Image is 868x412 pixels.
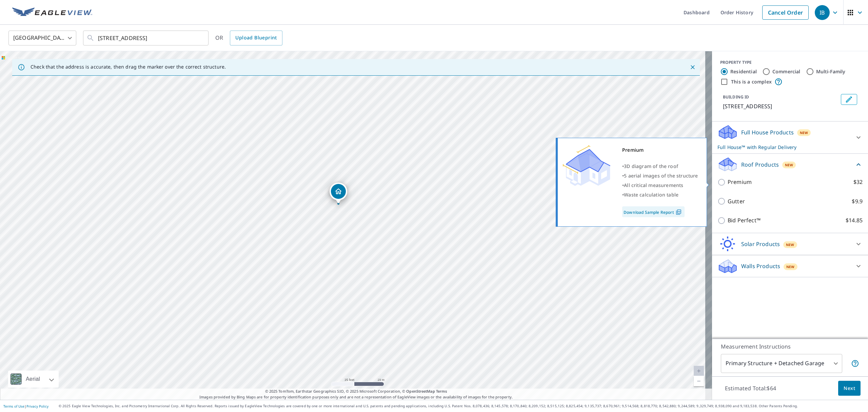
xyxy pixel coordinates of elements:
[728,197,745,206] p: Gutter
[721,342,859,351] p: Measurement Instructions
[723,102,838,110] p: [STREET_ADDRESS]
[624,172,698,179] span: 5 aerial images of the structure
[98,29,195,48] input: Search by address or latitude-longitude
[841,94,857,105] button: Edit building 1
[762,5,809,20] a: Cancel Order
[694,376,704,386] a: Current Level 20, Zoom Out
[717,156,863,172] div: Roof ProductsNew
[838,381,861,396] button: Next
[731,78,772,85] label: This is a complex
[846,216,863,225] p: $14.85
[717,124,863,151] div: Full House ProductsNewFull House™ with Regular Delivery
[720,59,860,65] div: PROPERTY TYPE
[741,161,779,169] p: Roof Products
[215,31,282,45] div: OR
[3,404,24,409] a: Terms of Use
[406,389,435,394] a: OpenStreetMap
[786,242,794,247] span: New
[674,209,683,215] img: Pdf Icon
[741,128,794,136] p: Full House Products
[622,190,698,200] div: •
[624,191,678,198] span: Waste calculation table
[741,262,780,270] p: Walls Products
[730,68,757,75] label: Residential
[3,404,48,408] p: |
[624,163,678,169] span: 3D diagram of the roof
[12,7,92,18] img: EV Logo
[26,404,48,409] a: Privacy Policy
[717,236,863,252] div: Solar ProductsNew
[852,197,863,206] p: $9.9
[330,183,347,204] div: Dropped pin, building 1, Residential property, 4119 Ansar Ln Indianapolis, IN 46254
[786,264,795,269] span: New
[265,389,447,394] span: © 2025 TomTom, Earthstar Geographics SIO, © 2025 Microsoft Corporation, ©
[8,371,59,388] div: Aerial
[851,359,859,368] span: Your report will include the primary structure and a detached garage if one exists.
[816,68,846,75] label: Multi-Family
[741,240,780,248] p: Solar Products
[723,94,749,100] p: BUILDING ID
[800,130,808,135] span: New
[24,371,42,388] div: Aerial
[728,178,752,186] p: Premium
[721,354,842,373] div: Primary Structure + Detached Garage
[694,366,704,376] a: Current Level 20, Zoom In Disabled
[563,145,610,186] img: Premium
[436,389,447,394] a: Terms
[728,216,761,225] p: Bid Perfect™
[235,34,277,42] span: Upload Blueprint
[622,145,698,155] div: Premium
[717,144,850,151] p: Full House™ with Regular Delivery
[622,162,698,171] div: •
[622,181,698,190] div: •
[622,171,698,181] div: •
[772,68,801,75] label: Commercial
[622,206,685,217] a: Download Sample Report
[688,63,697,72] button: Close
[717,258,863,274] div: Walls ProductsNew
[853,178,863,186] p: $32
[624,182,683,188] span: All critical measurements
[230,31,282,45] a: Upload Blueprint
[844,384,855,393] span: Next
[785,162,793,168] span: New
[8,29,76,48] div: [GEOGRAPHIC_DATA]
[59,404,865,409] p: © 2025 Eagle View Technologies, Inc. and Pictometry International Corp. All Rights Reserved. Repo...
[815,5,830,20] div: IB
[719,381,782,396] p: Estimated Total: $64
[31,64,226,70] p: Check that the address is accurate, then drag the marker over the correct structure.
